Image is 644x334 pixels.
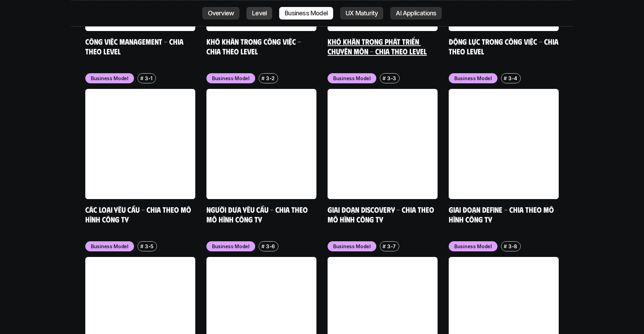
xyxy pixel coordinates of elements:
[206,37,303,56] a: Khó khăn trong công việc - Chia theo Level
[328,37,427,56] a: Khó khăn trong phát triển chuyên môn - Chia theo level
[328,205,436,224] a: Giai đoạn Discovery - Chia theo mô hình công ty
[508,243,517,250] p: 3-8
[383,244,386,249] h6: #
[449,205,556,224] a: Giai đoạn Define - Chia theo mô hình công ty
[85,205,193,224] a: Các loại yêu cầu - Chia theo mô hình công ty
[333,243,371,250] p: Business Model
[383,76,386,81] h6: #
[212,243,250,250] p: Business Model
[145,243,154,250] p: 3-5
[140,76,143,81] h6: #
[140,244,143,249] h6: #
[266,75,275,82] p: 3-2
[202,7,240,20] a: Overview
[85,37,185,56] a: Công việc Management - Chia theo level
[261,244,265,249] h6: #
[454,75,492,82] p: Business Model
[333,75,371,82] p: Business Model
[387,75,396,82] p: 3-3
[91,243,128,250] p: Business Model
[504,76,507,81] h6: #
[261,76,265,81] h6: #
[266,243,275,250] p: 3-6
[91,75,128,82] p: Business Model
[212,75,250,82] p: Business Model
[145,75,152,82] p: 3-1
[449,37,560,56] a: Động lực trong công việc - Chia theo Level
[206,205,309,224] a: Người đưa yêu cầu - Chia theo mô hình công ty
[454,243,492,250] p: Business Model
[387,243,396,250] p: 3-7
[508,75,517,82] p: 3-4
[504,244,507,249] h6: #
